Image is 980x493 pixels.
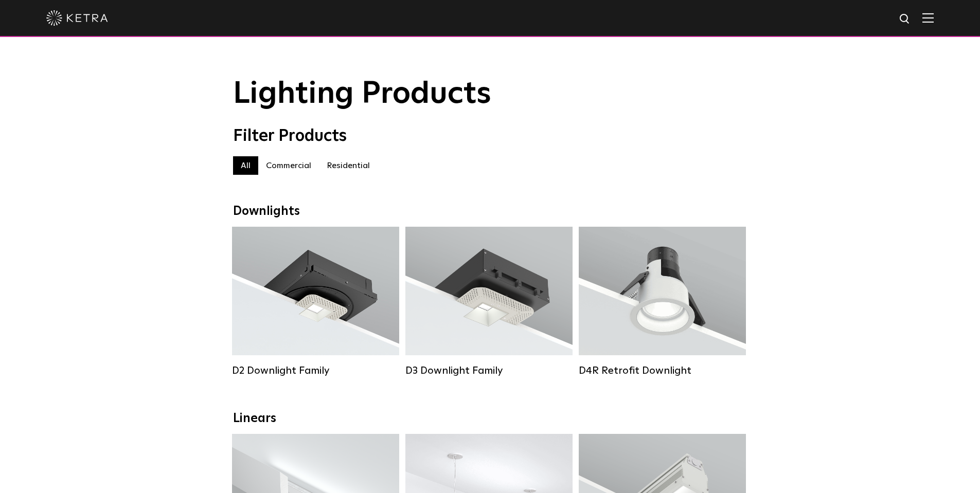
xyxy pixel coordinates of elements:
div: Linears [233,411,747,426]
img: ketra-logo-2019-white [46,10,108,26]
label: Commercial [258,156,319,175]
div: D2 Downlight Family [232,364,399,377]
a: D2 Downlight Family Lumen Output:1200Colors:White / Black / Gloss Black / Silver / Bronze / Silve... [232,227,399,377]
span: Lighting Products [233,79,491,109]
div: D3 Downlight Family [405,364,573,377]
div: Filter Products [233,126,747,146]
label: Residential [319,156,378,175]
a: D4R Retrofit Downlight Lumen Output:800Colors:White / BlackBeam Angles:15° / 25° / 40° / 60°Watta... [579,227,746,377]
label: All [233,156,258,175]
img: Hamburger%20Nav.svg [922,13,934,23]
img: search icon [899,13,912,26]
div: Downlights [233,204,747,219]
div: D4R Retrofit Downlight [579,364,746,377]
a: D3 Downlight Family Lumen Output:700 / 900 / 1100Colors:White / Black / Silver / Bronze / Paintab... [405,227,573,377]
